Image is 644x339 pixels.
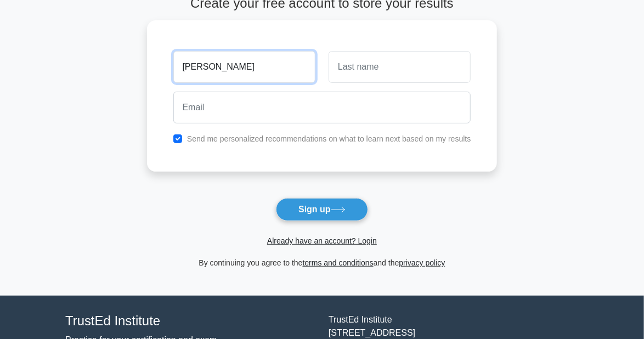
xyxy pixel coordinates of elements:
[399,258,445,267] a: privacy policy
[65,313,315,329] h4: TrustEd Institute
[140,256,504,269] div: By continuing you agree to the and the
[187,134,471,143] label: Send me personalized recommendations on what to learn next based on my results
[276,198,368,221] button: Sign up
[173,51,315,83] input: First name
[329,51,471,83] input: Last name
[267,236,377,245] a: Already have an account? Login
[173,92,471,123] input: Email
[303,258,374,267] a: terms and conditions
